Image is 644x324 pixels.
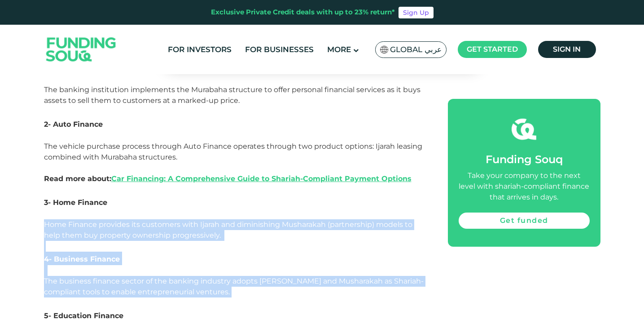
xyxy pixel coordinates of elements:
span: 2- Auto Finance [44,120,103,129]
span: 5- Education Finance [44,311,123,320]
span: The business finance sector of the banking industry adopts [PERSON_NAME] and Musharakah as Sharia... [44,277,424,296]
span: The vehicle purchase process through Auto Finance operates through two product options: Ijarah le... [44,142,422,183]
span: More [327,45,351,54]
div: Take your company to the next level with shariah-compliant finance that arrives in days. [459,170,590,203]
a: For Businesses [243,42,316,57]
span: Funding Souq [486,153,563,166]
a: Sign in [538,41,596,58]
span: Sign in [553,45,581,53]
a: Get funded [459,213,590,229]
img: Logo [37,27,125,72]
span: Global عربي [390,44,442,55]
a: Sign Up [399,7,434,18]
span: Home Finance provides its customers with Ijarah and diminishing Musharakah (partnership) models t... [44,220,412,240]
span: 4- Business Finance [44,255,120,263]
img: fsicon [512,117,536,142]
span: 3- Home Finance [44,198,107,207]
img: SA Flag [380,46,388,53]
a: Car Financing: A Comprehensive Guide to Shariah-Compliant Payment Options [111,174,412,183]
span: Get started [467,45,518,53]
strong: Read more about: [44,174,412,183]
span: The banking institution implements the Murabaha structure to offer personal financial services as... [44,85,421,105]
div: Exclusive Private Credit deals with up to 23% return* [211,7,395,18]
a: For Investors [166,42,234,57]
